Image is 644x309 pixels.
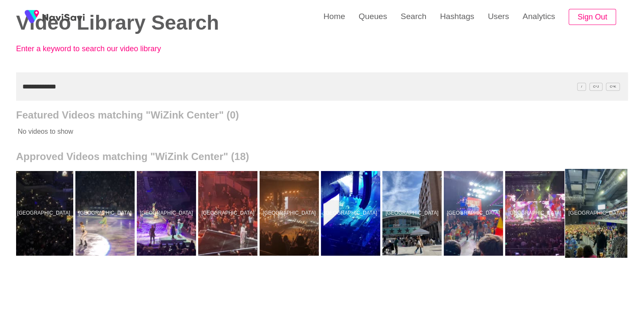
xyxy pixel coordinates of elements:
[444,171,505,256] a: [GEOGRAPHIC_DATA]WiZink Center
[606,83,620,91] span: C^K
[505,171,567,256] a: [GEOGRAPHIC_DATA]WiZink Center
[589,83,603,91] span: C^J
[14,171,75,256] a: [GEOGRAPHIC_DATA]WiZink Center
[16,44,202,53] p: Enter a keyword to search our video library
[16,151,628,163] h2: Approved Videos matching "WiZink Center" (18)
[321,171,382,256] a: [GEOGRAPHIC_DATA]WiZink Center
[16,109,628,121] h2: Featured Videos matching "WiZink Center" (0)
[577,83,586,91] span: /
[21,6,42,28] img: fireSpot
[42,13,85,21] img: fireSpot
[75,171,137,256] a: [GEOGRAPHIC_DATA]WiZink Center
[16,121,567,142] p: No videos to show
[382,171,444,256] a: [GEOGRAPHIC_DATA]WiZink Center
[569,9,616,25] button: Sign Out
[137,171,198,256] a: [GEOGRAPHIC_DATA]WiZink Center
[260,171,321,256] a: [GEOGRAPHIC_DATA]WiZink Center
[198,171,260,256] a: [GEOGRAPHIC_DATA]WiZink Center
[567,171,628,256] a: [GEOGRAPHIC_DATA]WiZink Center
